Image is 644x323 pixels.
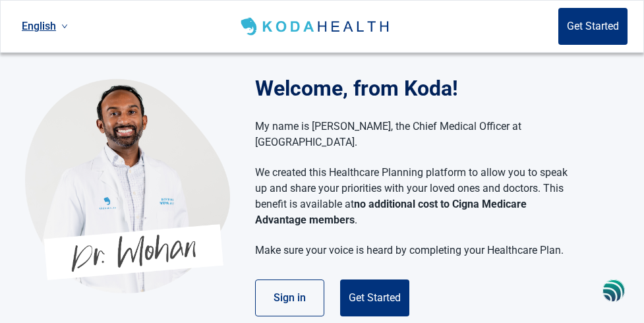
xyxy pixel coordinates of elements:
[340,279,409,316] button: Get Started
[16,15,73,37] a: Current language: English
[255,73,581,104] h1: Welcome, from Koda!
[602,279,625,303] img: svg+xml;base64,PHN2ZyB3aWR0aD0iNDgiIGhlaWdodD0iNDgiIHZpZXdCb3g9IjAgMCA0OCA0OCIgZmlsbD0ibm9uZSIgeG...
[255,243,568,258] p: Make sure your voice is heard by completing your Healthcare Plan.
[255,165,568,228] p: We created this Healthcare Planning platform to allow you to speak up and share your priorities w...
[238,16,394,37] img: Koda Health
[61,23,68,30] span: down
[255,279,324,316] button: Sign in
[558,8,628,45] button: Get Started
[25,78,230,293] img: Koda Health
[255,198,527,226] strong: no additional cost to Cigna Medicare Advantage members
[255,119,568,150] p: My name is [PERSON_NAME], the Chief Medical Officer at [GEOGRAPHIC_DATA].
